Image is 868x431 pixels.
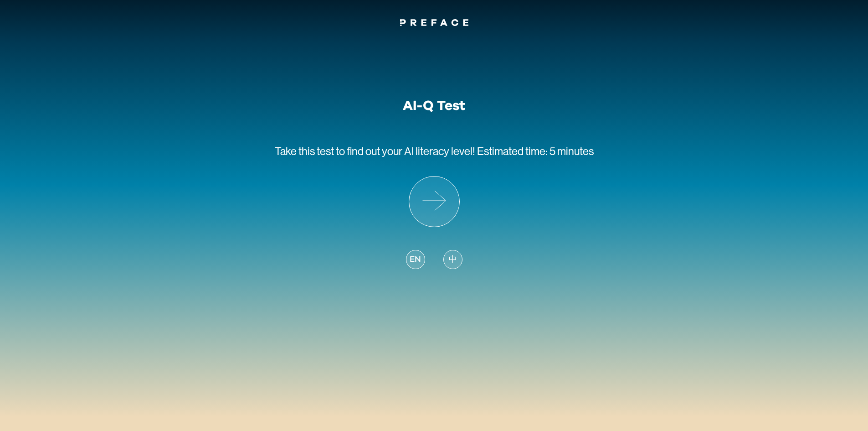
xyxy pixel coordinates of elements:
span: Estimated time: 5 minutes [477,145,594,157]
span: find out your AI literacy level! [347,145,475,157]
span: EN [410,254,421,266]
span: 中 [449,254,457,266]
h1: AI-Q Test [403,98,465,114]
span: Take this test to [275,145,345,157]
